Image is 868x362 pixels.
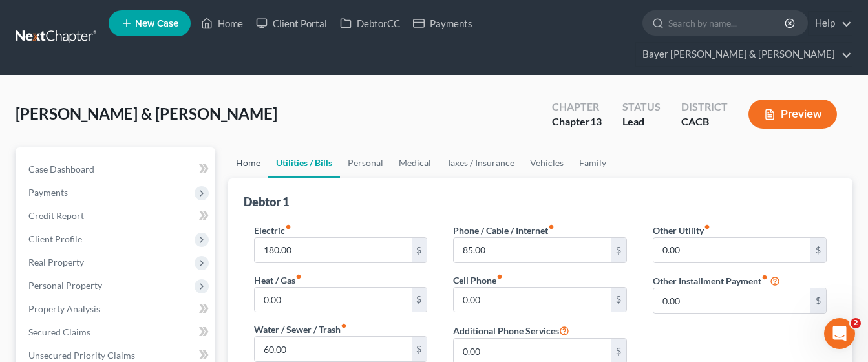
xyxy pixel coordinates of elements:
label: Cell Phone [453,273,503,287]
span: Case Dashboard [28,164,94,175]
a: Medical [391,147,439,178]
label: Other Installment Payment [653,274,768,288]
a: Bayer [PERSON_NAME] & [PERSON_NAME] [636,43,852,66]
span: [PERSON_NAME] & [PERSON_NAME] [16,104,277,123]
i: fiber_manual_record [704,224,710,230]
a: Property Analysis [18,297,215,321]
div: Chapter [552,114,602,129]
i: fiber_manual_record [341,323,347,329]
span: Real Property [28,257,84,268]
a: Vehicles [522,147,571,178]
i: fiber_manual_record [295,273,302,280]
input: Search by name... [668,11,787,35]
input: -- [255,337,412,361]
a: Home [228,147,268,178]
div: $ [611,288,626,312]
a: Secured Claims [18,321,215,344]
a: Home [195,12,249,35]
div: Debtor 1 [244,194,289,209]
span: 13 [590,115,602,127]
span: Payments [28,187,68,198]
a: Client Portal [249,12,333,35]
div: Chapter [552,100,602,114]
iframe: Intercom live chat [824,318,855,349]
label: Heat / Gas [254,273,302,287]
div: $ [611,238,626,262]
a: Taxes / Insurance [439,147,522,178]
div: Status [622,100,661,114]
input: -- [255,288,412,312]
label: Phone / Cable / Internet [453,224,555,237]
label: Water / Sewer / Trash [254,323,347,336]
div: $ [412,238,427,262]
span: Credit Report [28,210,84,221]
span: Unsecured Priority Claims [28,350,135,361]
a: DebtorCC [333,12,407,35]
input: -- [255,238,412,262]
div: $ [412,337,427,361]
a: Help [809,12,852,35]
a: Personal [340,147,391,178]
div: CACB [681,114,728,129]
input: -- [454,288,611,312]
span: Property Analysis [28,303,100,314]
a: Credit Report [18,204,215,228]
div: Lead [622,114,661,129]
div: District [681,100,728,114]
input: -- [653,238,810,262]
a: Payments [407,12,479,35]
input: -- [653,288,810,313]
a: Family [571,147,614,178]
label: Additional Phone Services [453,323,569,338]
input: -- [454,238,611,262]
span: Client Profile [28,233,82,244]
label: Electric [254,224,291,237]
span: Personal Property [28,280,102,291]
i: fiber_manual_record [548,224,555,230]
a: Utilities / Bills [268,147,340,178]
div: $ [810,288,826,313]
a: Case Dashboard [18,158,215,181]
span: New Case [135,19,178,28]
span: Secured Claims [28,326,90,337]
div: $ [412,288,427,312]
label: Other Utility [653,224,710,237]
i: fiber_manual_record [285,224,291,230]
i: fiber_manual_record [496,273,503,280]
i: fiber_manual_record [761,274,768,281]
div: $ [810,238,826,262]
span: 2 [851,318,861,328]
button: Preview [748,100,837,129]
